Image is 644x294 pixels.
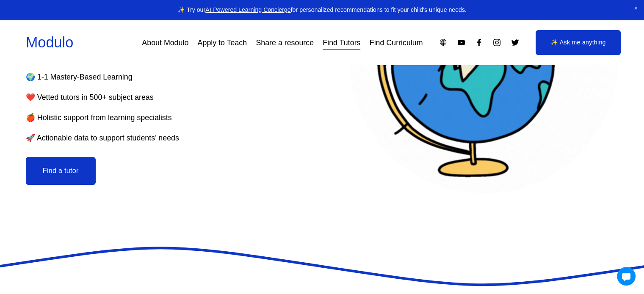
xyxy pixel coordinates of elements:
button: Find a tutor [26,157,96,185]
a: Instagram [492,38,501,47]
a: Find Tutors [323,35,360,50]
a: About Modulo [142,35,188,50]
a: Facebook [475,38,484,47]
p: ❤️ Vetted tutors in 500+ subject areas [26,91,270,104]
p: 🌍 1-1 Mastery-Based Learning [26,70,270,84]
a: YouTube [457,38,466,47]
p: 🚀 Actionable data to support students’ needs [26,131,270,145]
a: AI-Powered Learning Concierge [205,6,290,13]
a: ✨ Ask me anything [536,30,621,55]
a: Apply to Teach [198,35,247,50]
p: 🍎 Holistic support from learning specialists [26,111,270,124]
a: Apple Podcasts [439,38,448,47]
a: Share a resource [256,35,314,50]
a: Twitter [511,38,520,47]
a: Modulo [26,34,73,50]
a: Find Curriculum [370,35,423,50]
